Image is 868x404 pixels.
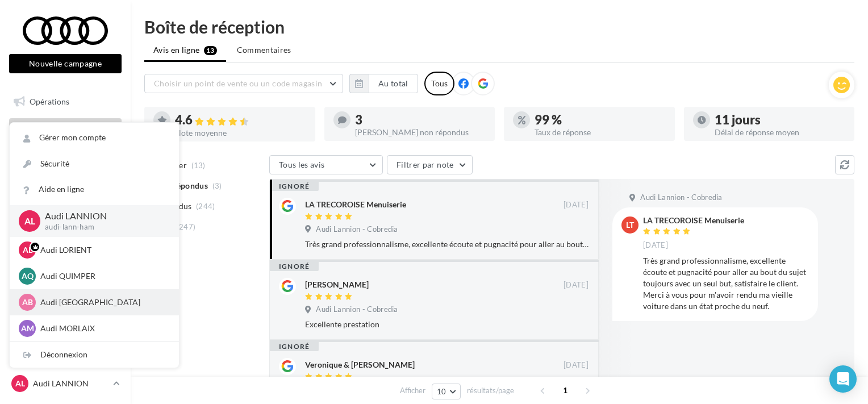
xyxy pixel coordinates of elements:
span: [DATE] [564,200,589,210]
div: 3 [355,114,486,126]
span: AM [21,323,34,334]
button: Tous les avis [269,155,383,174]
span: Choisir un point de vente ou un code magasin [154,78,322,88]
button: Choisir un point de vente ou un code magasin [144,74,343,93]
span: 1 [556,381,574,399]
div: ignoré [270,182,319,191]
p: Audi LANNION [45,210,161,223]
button: Au total [349,74,418,93]
div: Tous [424,72,454,95]
span: AL [24,214,35,227]
div: Boîte de réception [144,18,854,35]
p: Audi LANNION [33,378,108,389]
div: Délai de réponse moyen [715,128,846,136]
span: AL [15,378,25,389]
div: Très grand professionnalisme, excellente écoute et pugnacité pour aller au bout du sujet toujours... [305,239,589,250]
span: Audi Lannion - Cobredia [316,305,398,315]
span: LT [626,219,634,231]
div: Open Intercom Messenger [829,365,857,393]
div: Très grand professionnalisme, excellente écoute et pugnacité pour aller au bout du sujet toujours... [643,255,809,312]
p: Audi [GEOGRAPHIC_DATA] [40,297,165,308]
a: Aide en ligne [10,177,179,202]
div: Taux de réponse [535,128,666,136]
div: ignoré [270,342,319,351]
p: Audi LORIENT [40,244,165,256]
span: Commentaires [237,44,291,56]
div: LA TRECOROISE Menuiserie [305,199,406,210]
span: [DATE] [564,360,589,370]
a: Opérations [7,90,124,114]
div: [PERSON_NAME] [305,279,369,290]
span: AB [22,297,33,308]
p: audi-lann-ham [45,222,161,232]
a: Gérer mon compte [10,125,179,151]
div: 99 % [535,114,666,126]
span: Opérations [30,97,69,106]
span: Audi Lannion - Cobredia [316,224,398,235]
div: LA TRECOROISE Menuiserie [643,216,744,224]
a: AL Audi LANNION [9,373,122,394]
span: [DATE] [643,240,668,251]
span: 10 [437,387,446,396]
div: 4.6 [175,114,306,127]
button: Au total [369,74,418,93]
a: Sécurité [10,151,179,177]
a: Boîte de réception13 [7,118,124,143]
span: AL [23,244,32,256]
button: Filtrer par note [387,155,473,174]
span: Audi Lannion - Cobredia [640,193,722,203]
div: Veronique & [PERSON_NAME] [305,359,415,370]
a: PLV et print personnalisable [7,232,124,265]
span: Afficher [400,385,425,396]
span: (247) [177,222,196,231]
p: Audi MORLAIX [40,323,165,334]
div: Note moyenne [175,129,306,137]
button: Nouvelle campagne [9,54,122,73]
div: 11 jours [715,114,846,126]
span: (244) [196,202,215,211]
div: [PERSON_NAME] non répondus [355,128,486,136]
span: Tous les avis [279,160,325,169]
span: (13) [191,161,206,170]
a: Campagnes [7,176,124,199]
div: ignoré [270,262,319,271]
span: résultats/page [467,385,514,396]
a: Visibilité en ligne [7,147,124,171]
button: 10 [432,384,461,399]
span: [DATE] [564,280,589,290]
div: Excellente prestation [305,319,589,330]
a: Médiathèque [7,204,124,228]
p: Audi QUIMPER [40,270,165,282]
span: AQ [22,270,34,282]
div: Déconnexion [10,342,179,368]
